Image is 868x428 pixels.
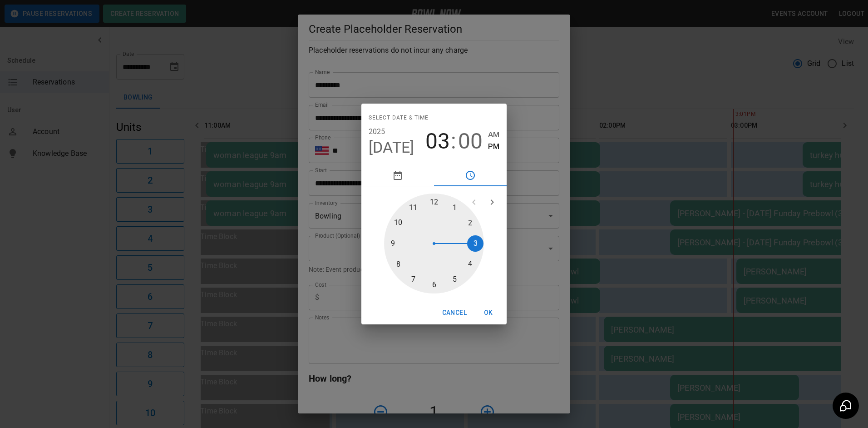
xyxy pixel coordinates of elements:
button: open next view [483,193,501,211]
button: 2025 [369,125,385,138]
button: 03 [425,129,450,154]
button: pick time [434,164,507,186]
span: Select date & time [369,111,429,125]
button: AM [488,129,499,141]
button: PM [488,140,499,153]
button: pick date [361,164,434,186]
button: Cancel [439,304,470,321]
button: OK [474,304,503,321]
button: 00 [458,129,483,154]
button: [DATE] [369,138,414,157]
span: : [451,129,456,154]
